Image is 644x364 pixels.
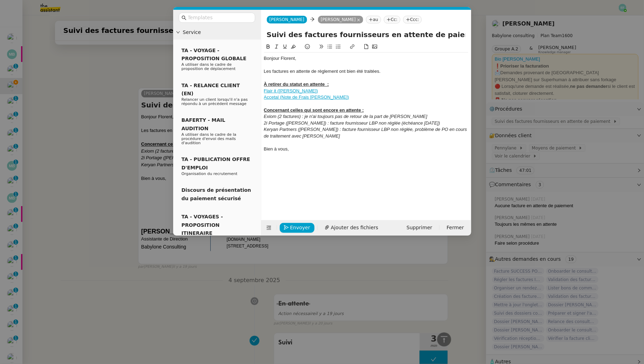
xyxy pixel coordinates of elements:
u: À retirer du statut en attente : [264,82,329,87]
button: Fermer [442,223,468,233]
em: Exiom (2 factures) : je n'ai toujours pas de retour de la part de [PERSON_NAME] [264,114,427,119]
span: Discours de présentation du paiement sécurisé [182,187,251,201]
div: Bien à vous, [264,146,468,152]
span: Supprimer [407,224,432,232]
nz-tag: au [366,16,381,23]
div: Bonjour Florent, [264,55,468,62]
span: Relancer un client lorsqu'il n'a pas répondu à un précédent message [182,97,248,106]
span: TA - RELANCE CLIENT (EN) [182,83,240,96]
button: Envoyer [280,223,314,233]
input: Templates [188,14,251,22]
span: Service [183,28,258,36]
a: Flair it ([PERSON_NAME]) [264,88,318,93]
em: Keryan Partners ([PERSON_NAME]) : facture fournisseur LBP non réglée, problème de PO en cours de ... [264,127,468,138]
span: Organisation du recrutement [182,171,238,176]
nz-tag: [PERSON_NAME] [318,16,363,23]
span: Fermer [447,224,464,232]
span: TA - PUBLICATION OFFRE D'EMPLOI [182,156,250,170]
input: Subject [267,29,466,40]
nz-tag: Ccc: [403,16,422,23]
span: [PERSON_NAME] [270,17,305,22]
span: TA - VOYAGES - PROPOSITION ITINERAIRE [182,214,223,236]
a: Accetal (Note de Frais [PERSON_NAME]) [264,94,349,100]
div: Service [173,26,261,39]
span: BAFERTY - MAIL AUDITION [182,117,225,131]
u: Concernant celles qui sont encore en attente : [264,107,364,113]
div: Les factures en attente de règlement ont bien été traitées. [264,68,468,75]
span: A utiliser dans le cadre de la procédure d'envoi des mails d'audition [182,132,237,145]
em: 2i Portage ([PERSON_NAME]) : facture fournisseur LBP non réglée (échéance [DATE]) [264,120,440,126]
nz-tag: Cc: [384,16,400,23]
span: Envoyer [290,224,310,232]
span: A utiliser dans le cadre de proposition de déplacement [182,62,236,71]
button: Supprimer [402,223,436,233]
button: Ajouter des fichiers [320,223,382,233]
span: TA - VOYAGE - PROPOSITION GLOBALE [182,48,246,61]
span: Ajouter des fichiers [331,224,378,232]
